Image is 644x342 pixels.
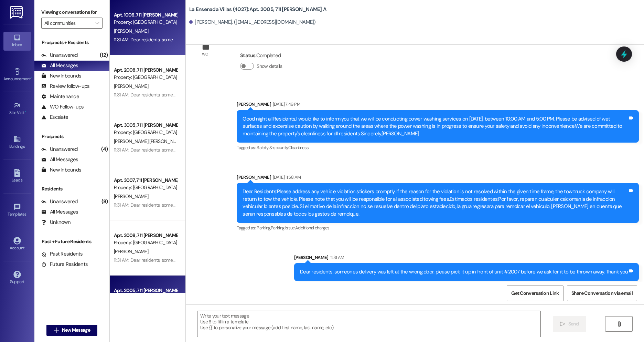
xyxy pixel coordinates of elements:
[329,254,344,261] div: 11:31 AM
[41,7,103,18] label: Viewing conversations for
[114,129,178,136] div: Property: [GEOGRAPHIC_DATA] (4027)
[189,19,316,26] div: [PERSON_NAME]. ([EMAIL_ADDRESS][DOMAIN_NAME])
[114,248,148,255] span: [PERSON_NAME]
[41,83,89,90] div: Review follow-ups
[41,250,83,258] div: Past Residents
[10,6,24,19] img: ResiDesk Logo
[41,52,78,59] div: Unanswered
[567,286,637,301] button: Share Conversation via email
[41,166,81,174] div: New Inbounds
[3,32,31,50] a: Inbox
[62,327,90,334] span: New Message
[41,219,71,226] div: Unknown
[114,257,432,263] div: 11:31 AM: Dear residents, someones delivery was left at the wrong door. please pick it up in fron...
[41,62,78,69] div: All Messages
[294,281,639,291] div: Tagged as:
[114,287,178,294] div: Apt. 2005, 711 [PERSON_NAME] A
[3,235,31,253] a: Account
[114,66,178,74] div: Apt. 2008, 711 [PERSON_NAME] A
[300,268,628,276] div: Dear residents, someones delivery was left at the wrong door. please pick it up in front of unit ...
[271,101,300,108] div: [DATE] 7:49 PM
[271,174,301,181] div: [DATE] 11:58 AM
[114,177,178,184] div: Apt. 3007, 711 [PERSON_NAME] A
[114,239,178,246] div: Property: [GEOGRAPHIC_DATA] (4027)
[114,184,178,191] div: Property: [GEOGRAPHIC_DATA] (4027)
[237,101,639,110] div: [PERSON_NAME]
[41,146,78,153] div: Unanswered
[114,19,178,26] div: Property: [GEOGRAPHIC_DATA] (4027)
[41,261,88,268] div: Future Residents
[99,144,109,155] div: (4)
[114,193,148,199] span: [PERSON_NAME]
[571,290,633,297] span: Share Conversation via email
[3,167,31,186] a: Leads
[3,100,31,118] a: Site Visit •
[271,225,295,231] span: Parking issue ,
[295,225,329,231] span: Additional charges
[560,321,565,327] i: 
[34,185,109,193] div: Residents
[114,83,148,89] span: [PERSON_NAME]
[288,145,309,151] span: Cleanliness
[240,52,256,59] b: Status
[41,93,79,100] div: Maintenance
[257,225,271,231] span: Parking ,
[3,269,31,287] a: Support
[41,208,78,216] div: All Messages
[41,114,68,121] div: Escalate
[26,211,28,216] span: •
[553,316,586,332] button: Send
[44,18,92,29] input: All communities
[41,72,81,80] div: New Inbounds
[507,286,563,301] button: Get Conversation Link
[114,28,148,34] span: [PERSON_NAME]
[114,232,178,239] div: Apt. 3008, 711 [PERSON_NAME] A
[240,50,285,61] div: : Completed
[34,238,109,245] div: Past + Future Residents
[114,92,432,98] div: 11:31 AM: Dear residents, someones delivery was left at the wrong door. please pick it up in fron...
[114,37,432,43] div: 11:31 AM: Dear residents, someones delivery was left at the wrong door. please pick it up in fron...
[25,109,26,114] span: •
[114,11,178,19] div: Apt. 1006, 711 [PERSON_NAME] A
[114,74,178,81] div: Property: [GEOGRAPHIC_DATA] (4027)
[202,51,208,58] div: WO
[41,156,78,163] div: All Messages
[3,201,31,220] a: Templates •
[31,75,32,80] span: •
[114,122,178,129] div: Apt. 3005, 711 [PERSON_NAME] A
[189,6,326,13] b: La Ensenada Villas (4027): Apt. 2005, 711 [PERSON_NAME] A
[294,254,639,263] div: [PERSON_NAME]
[114,202,432,208] div: 11:31 AM: Dear residents, someones delivery was left at the wrong door. please pick it up in fron...
[100,196,109,207] div: (8)
[511,290,559,297] span: Get Conversation Link
[237,223,639,233] div: Tagged as:
[568,320,579,328] span: Send
[95,20,99,26] i: 
[237,174,639,183] div: [PERSON_NAME]
[3,133,31,152] a: Buildings
[46,325,97,336] button: New Message
[34,39,109,46] div: Prospects + Residents
[616,321,622,327] i: 
[243,115,628,137] div: Good night all Residents,I would like to inform you that we will be conducting power washing serv...
[41,198,78,205] div: Unanswered
[34,133,109,140] div: Prospects
[257,145,288,151] span: Safety & security ,
[114,138,184,144] span: [PERSON_NAME] [PERSON_NAME]
[243,188,628,218] div: Dear Residents:Please address any vehicle violation stickers promptly. If the reason for the viol...
[54,328,59,333] i: 
[41,103,84,111] div: WO Follow-ups
[237,143,639,153] div: Tagged as:
[114,147,432,153] div: 11:31 AM: Dear residents, someones delivery was left at the wrong door. please pick it up in fron...
[98,50,109,61] div: (12)
[257,63,282,70] label: Show details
